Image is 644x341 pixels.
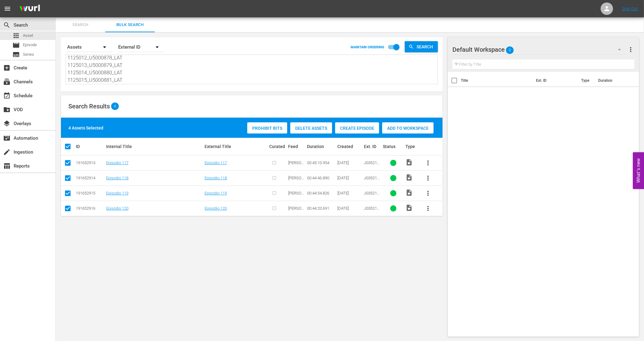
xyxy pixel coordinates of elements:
[406,204,413,212] span: Video
[205,191,227,195] a: Episodio 119
[406,144,419,149] div: Type
[382,126,434,131] span: Add to Workspace
[288,176,304,190] span: [PERSON_NAME] Realidad
[288,206,304,220] span: [PERSON_NAME] Realidad
[425,205,432,212] span: more_vert
[118,38,165,56] div: External ID
[106,160,128,165] a: Episodio 117
[425,190,432,197] span: more_vert
[23,33,33,39] span: Asset
[111,104,119,108] span: 4
[3,92,11,99] span: Schedule
[532,72,577,89] th: Ext. ID
[205,160,227,165] a: Episodio 117
[406,174,413,181] span: Video
[414,41,438,52] span: Search
[247,122,287,133] button: Prohibit Bits
[337,206,362,211] div: [DATE]
[3,106,11,113] span: VOD
[627,46,634,53] span: more_vert
[307,160,335,165] div: 00:45:10.954
[12,51,20,58] span: Series
[364,191,379,200] span: J0352111119
[421,186,436,201] button: more_vert
[23,42,37,48] span: Episode
[633,152,644,189] button: Open Feedback Widget
[109,21,151,28] span: Bulk Search
[337,160,362,165] div: [DATE]
[335,126,379,131] span: Create Episode
[3,120,11,127] span: Overlays
[3,148,11,156] span: Ingestion
[205,206,227,211] a: Episodio 120
[76,160,104,165] div: 191652913
[15,2,45,16] img: ans4CAIJ8jUAAAAAAAAAAAAAAAAAAAAAAAAgQb4GAAAAAAAAAAAAAAAAAAAAAAAAJMjXAAAAAAAAAAAAAAAAAAAAAAAAgAT5G...
[307,191,335,195] div: 00:44:54.826
[205,176,227,180] a: Episodio 118
[290,126,332,131] span: Delete Assets
[307,176,335,180] div: 00:44:46.890
[627,42,634,57] button: more_vert
[594,72,632,89] th: Duration
[3,78,11,85] span: Channels
[288,144,305,149] div: Feed
[364,176,379,185] span: J0352111118
[364,144,381,149] div: Ext. ID
[4,5,11,12] span: menu
[307,144,335,149] div: Duration
[68,125,103,131] div: 4 Assets Selected
[364,206,379,215] span: J0352111120
[23,51,34,58] span: Series
[106,176,128,180] a: Episodio 118
[335,122,379,133] button: Create Episode
[452,41,627,58] div: Default Workspace
[421,155,436,170] button: more_vert
[382,122,434,133] button: Add to Workspace
[106,206,128,211] a: Episodio 120
[421,201,436,216] button: more_vert
[106,191,128,195] a: Episodio 119
[76,176,104,180] div: 191652914
[12,32,20,39] span: apps
[3,162,11,170] span: table_chart
[337,176,362,180] div: [DATE]
[383,144,404,149] div: Status
[205,144,267,149] div: External Title
[290,122,332,133] button: Delete Assets
[59,21,102,28] span: Search
[66,38,112,56] div: Assets
[406,189,413,196] span: Video
[506,44,514,57] span: 0
[425,174,432,182] span: more_vert
[247,126,287,131] span: Prohibit Bits
[12,42,20,49] span: Episode
[76,144,104,149] div: ID
[364,160,379,170] span: J0352111117
[622,6,638,11] a: Sign Out
[3,64,11,72] span: Create
[288,160,304,174] span: [PERSON_NAME] Realidad
[3,134,11,142] span: movie_filter
[76,191,104,195] div: 191652915
[425,159,432,167] span: more_vert
[337,144,362,149] div: Created
[3,21,11,29] span: Search
[76,206,104,211] div: 191652916
[406,159,413,166] span: Video
[288,191,304,205] span: [PERSON_NAME] Realidad
[269,144,286,149] div: Curated
[405,41,438,52] button: Search
[461,72,532,89] th: Title
[421,171,436,186] button: more_vert
[67,56,438,84] textarea: 1125012_U5000878_LAT 1125013_U5000879_LAT 1125014_U5000880_LAT 1125015_U5000881_LAT
[337,191,362,195] div: [DATE]
[68,103,110,110] span: Search Results
[307,206,335,211] div: 00:44:20.691
[106,144,203,149] div: Internal Title
[351,45,384,49] p: MAINTAIN ORDERING
[577,72,594,89] th: Type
